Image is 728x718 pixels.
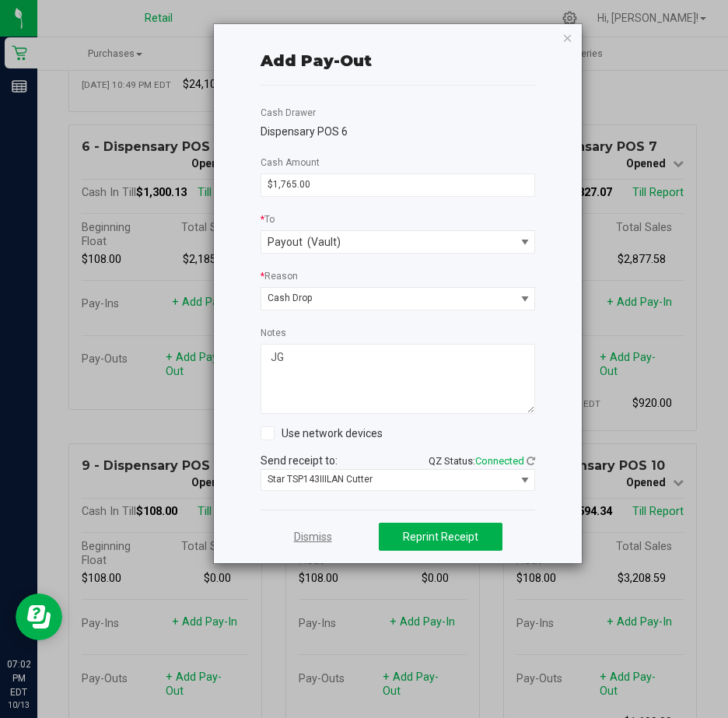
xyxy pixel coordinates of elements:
[261,124,536,140] div: Dispensary POS 6
[261,269,298,283] label: Reason
[16,594,62,640] iframe: Resource center
[379,523,502,551] button: Reprint Receipt
[268,292,509,305] span: Cash Drop
[261,49,372,72] div: Add Pay-Out
[515,470,534,490] button: Select
[268,473,509,486] span: Star TSP143IIILAN Cutter
[261,454,338,467] span: Send receipt to:
[515,231,534,253] button: Select
[261,106,316,120] label: Cash Drawer
[261,426,383,442] label: Use network devices
[261,212,275,226] label: To
[294,529,332,545] a: Dismiss
[475,455,524,467] span: Connected
[261,157,320,168] span: Cash Amount
[403,531,478,543] span: Reprint Receipt
[268,236,303,248] span: Payout
[307,236,341,248] span: (Vault)
[261,326,286,340] label: Notes
[429,455,535,467] span: QZ Status:
[515,288,534,310] button: Select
